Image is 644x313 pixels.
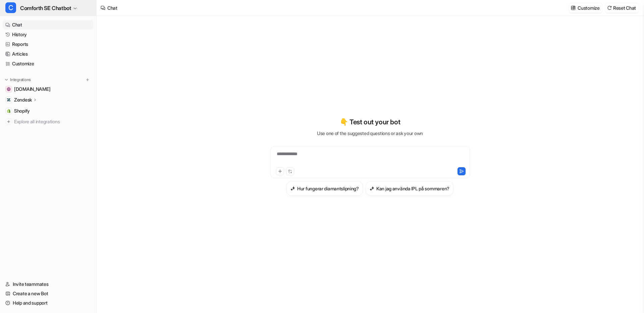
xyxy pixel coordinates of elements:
img: Hur fungerar diamantslipning? [290,186,295,191]
a: Reports [3,40,94,49]
a: Invite teammates [3,279,94,289]
img: customize [571,5,576,10]
img: explore all integrations [5,118,12,125]
a: Articles [3,49,94,59]
a: comforth.se[DOMAIN_NAME] [3,84,94,94]
h3: Kan jag använda IPL på sommaren? [376,185,449,192]
button: Integrations [3,76,33,83]
a: Explore all integrations [3,117,94,126]
h3: Hur fungerar diamantslipning? [297,185,359,192]
a: Help and support [3,298,94,308]
a: History [3,30,94,39]
button: Hur fungerar diamantslipning?Hur fungerar diamantslipning? [286,181,363,196]
a: Customize [3,59,94,68]
a: ShopifyShopify [3,106,94,116]
button: Customize [569,3,602,13]
img: Shopify [7,109,11,113]
div: Chat [107,4,117,11]
button: Kan jag använda IPL på sommaren?Kan jag använda IPL på sommaren? [366,181,453,196]
a: Create a new Bot [3,289,94,298]
img: expand menu [4,77,9,82]
p: Use one of the suggested questions or ask your own [317,130,423,137]
a: Chat [3,20,94,29]
button: Reset Chat [605,3,639,13]
span: Comforth SE Chatbot [20,3,71,13]
img: reset [607,5,612,10]
span: C [5,2,16,13]
p: 👇 Test out your bot [340,117,400,127]
p: Customize [578,4,599,11]
img: Kan jag använda IPL på sommaren? [370,186,374,191]
img: comforth.se [7,87,11,91]
img: Zendesk [7,98,11,102]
